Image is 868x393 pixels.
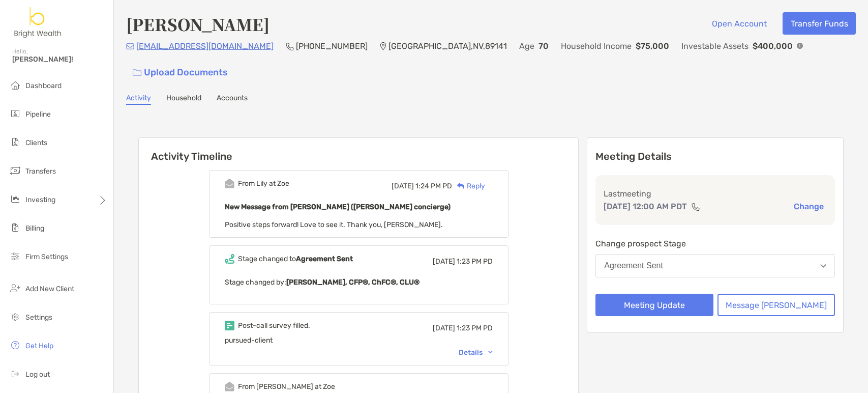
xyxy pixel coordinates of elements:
[25,370,50,379] span: Log out
[225,382,234,391] img: Event icon
[9,164,21,177] img: transfers icon
[604,200,687,213] p: [DATE] 12:00 AM PDT
[25,167,56,176] span: Transfers
[225,254,234,264] img: Event icon
[296,40,368,52] p: [PHONE_NUMBER]
[25,81,62,90] span: Dashboard
[753,40,793,52] p: $400,000
[9,221,21,234] img: billing icon
[9,136,21,148] img: clients icon
[9,250,21,262] img: firm-settings icon
[126,43,134,49] img: Email Icon
[595,150,835,163] p: Meeting Details
[538,40,549,52] p: 70
[9,107,21,120] img: pipeline icon
[9,311,21,323] img: settings icon
[595,237,835,250] p: Change prospect Stage
[9,282,21,294] img: add_new_client icon
[25,252,68,261] span: Firm Settings
[296,255,353,263] b: Agreement Sent
[791,201,827,212] button: Change
[797,43,803,49] img: Info Icon
[783,12,856,35] button: Transfer Funds
[9,339,21,351] img: get-help icon
[12,55,107,64] span: [PERSON_NAME]!
[139,138,578,162] h6: Activity Timeline
[225,179,234,188] img: Event icon
[225,336,273,345] span: pursued-client
[488,351,493,354] img: Chevron icon
[519,40,534,52] p: Age
[604,187,827,200] p: Last meeting
[133,69,141,76] img: button icon
[717,294,835,316] button: Message [PERSON_NAME]
[595,294,713,316] button: Meeting Update
[286,42,294,50] img: Phone Icon
[25,110,51,119] span: Pipeline
[25,195,55,204] span: Investing
[704,12,774,35] button: Open Account
[217,94,248,105] a: Accounts
[238,255,353,263] div: Stage changed to
[25,342,53,350] span: Get Help
[9,193,21,205] img: investing icon
[225,220,443,229] span: Positive steps forward! Love to see it. Thank you, [PERSON_NAME].
[238,179,289,188] div: From Lily at Zoe
[225,276,493,289] p: Stage changed by:
[459,348,493,357] div: Details
[12,4,64,41] img: Zoe Logo
[286,278,420,287] b: [PERSON_NAME], CFP®, ChFC®, CLU®
[457,183,465,189] img: Reply icon
[433,324,455,332] span: [DATE]
[452,181,485,191] div: Reply
[9,79,21,91] img: dashboard icon
[388,40,507,52] p: [GEOGRAPHIC_DATA] , NV , 89141
[681,40,749,52] p: Investable Assets
[433,257,455,266] span: [DATE]
[136,40,274,52] p: [EMAIL_ADDRESS][DOMAIN_NAME]
[636,40,669,52] p: $75,000
[9,368,21,380] img: logout icon
[126,94,151,105] a: Activity
[691,203,700,211] img: communication type
[820,264,826,268] img: Open dropdown arrow
[604,261,663,270] div: Agreement Sent
[457,324,493,332] span: 1:23 PM PD
[595,254,835,277] button: Agreement Sent
[238,321,310,330] div: Post-call survey filled.
[25,313,52,322] span: Settings
[126,12,270,36] h4: [PERSON_NAME]
[126,62,234,83] a: Upload Documents
[415,182,452,190] span: 1:24 PM PD
[225,321,234,330] img: Event icon
[25,224,44,233] span: Billing
[457,257,493,266] span: 1:23 PM PD
[166,94,201,105] a: Household
[25,138,47,147] span: Clients
[392,182,414,190] span: [DATE]
[225,203,451,211] b: New Message from [PERSON_NAME] ([PERSON_NAME] concierge)
[25,285,74,293] span: Add New Client
[238,382,335,391] div: From [PERSON_NAME] at Zoe
[561,40,632,52] p: Household Income
[380,42,386,50] img: Location Icon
